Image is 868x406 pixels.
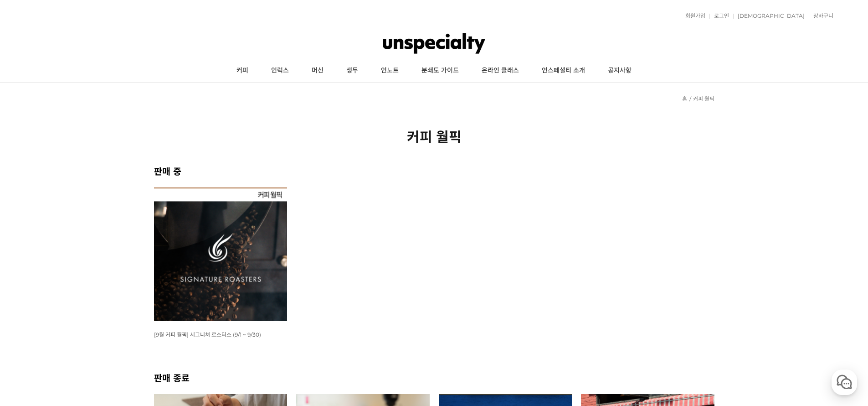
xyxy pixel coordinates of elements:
a: 언스페셜티 소개 [530,59,596,82]
a: 언노트 [370,59,410,82]
a: 공지사항 [596,59,643,82]
a: 커피 [225,59,260,82]
a: 커피 월픽 [693,95,714,102]
span: [9월 커피 월픽] 시그니쳐 로스터스 (9/1 ~ 9/30) [154,331,261,338]
a: [9월 커피 월픽] 시그니쳐 로스터스 (9/1 ~ 9/30) [154,331,261,338]
h2: 판매 중 [154,164,714,177]
a: [DEMOGRAPHIC_DATA] [733,13,805,19]
a: 생두 [335,59,370,82]
h2: 판매 종료 [154,371,714,384]
h2: 커피 월픽 [154,126,714,146]
a: 언럭스 [260,59,300,82]
a: 로그인 [709,13,729,19]
a: 머신 [300,59,335,82]
img: [9월 커피 월픽] 시그니쳐 로스터스 (9/1 ~ 9/30) [154,187,288,321]
a: 온라인 클래스 [470,59,530,82]
a: 장바구니 [809,13,833,19]
a: 홈 [682,95,687,102]
a: 분쇄도 가이드 [410,59,470,82]
img: 언스페셜티 몰 [383,30,485,57]
a: 회원가입 [681,13,705,19]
